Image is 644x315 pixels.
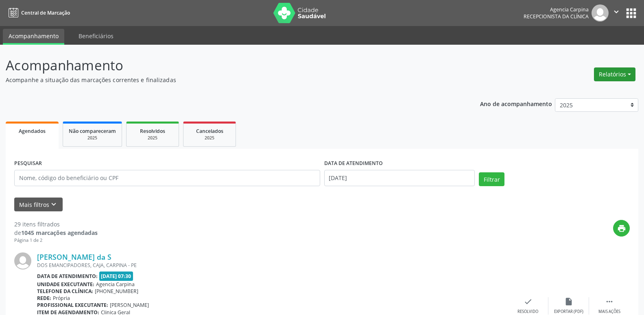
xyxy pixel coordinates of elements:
[37,273,98,280] b: Data de atendimento:
[37,281,94,288] b: Unidade executante:
[612,7,621,16] i: 
[554,309,583,315] div: Exportar (PDF)
[110,302,149,308] span: [PERSON_NAME]
[324,157,383,170] label: DATA DE ATENDIMENTO
[624,6,638,20] button: apps
[21,9,70,16] span: Central de Marcação
[14,198,63,212] button: Mais filtroskeyboard_arrow_down
[479,172,504,186] button: Filtrar
[53,295,70,302] span: Própria
[189,135,230,141] div: 2025
[609,4,624,22] button: 
[37,288,93,295] b: Telefone da clínica:
[14,157,42,170] label: PESQUISAR
[14,252,31,269] img: img
[6,76,449,84] p: Acompanhe a situação das marcações correntes e finalizadas
[14,220,98,228] div: 29 itens filtrados
[140,128,165,135] span: Resolvidos
[132,135,173,141] div: 2025
[69,135,116,141] div: 2025
[95,288,138,295] span: [PHONE_NUMBER]
[196,128,223,135] span: Cancelados
[69,128,116,135] span: Não compareceram
[49,200,58,209] i: keyboard_arrow_down
[617,224,626,233] i: print
[96,281,135,288] span: Agencia Carpina
[613,220,630,237] button: print
[19,128,46,135] span: Agendados
[37,252,111,261] a: [PERSON_NAME] da S
[605,297,614,306] i: 
[6,6,70,20] a: Central de Marcação
[99,272,133,281] span: [DATE] 07:30
[37,295,51,302] b: Rede:
[324,170,475,186] input: Selecione um intervalo
[3,29,64,45] a: Acompanhamento
[14,237,98,244] div: Página 1 de 2
[73,29,119,43] a: Beneficiários
[517,309,538,315] div: Resolvido
[594,67,635,81] button: Relatórios
[598,309,620,315] div: Mais ações
[524,13,589,20] span: Recepcionista da clínica
[21,229,98,237] strong: 1045 marcações agendadas
[37,262,508,269] div: DOS EMANCIPADORES, CAJA, CARPINA - PE
[6,55,449,76] p: Acompanhamento
[524,297,533,306] i: check
[14,228,98,237] div: de
[592,4,609,22] img: img
[37,302,108,308] b: Profissional executante:
[480,98,552,109] p: Ano de acompanhamento
[564,297,573,306] i: insert_drive_file
[14,170,320,186] input: Nome, código do beneficiário ou CPF
[524,6,589,13] div: Agencia Carpina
